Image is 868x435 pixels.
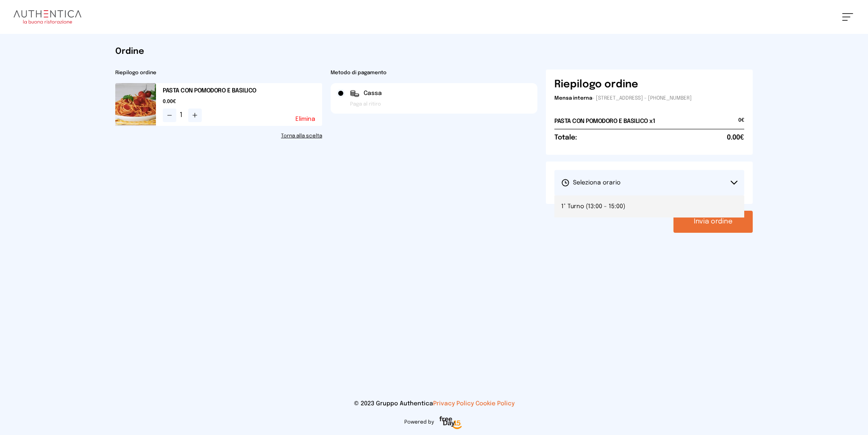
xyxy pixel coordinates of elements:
[673,211,753,233] button: Invia ordine
[433,401,474,407] a: Privacy Policy
[554,170,744,195] button: Seleziona orario
[561,202,625,211] span: 1° Turno (13:00 - 15:00)
[437,415,464,432] img: logo-freeday.3e08031.png
[476,401,515,407] a: Cookie Policy
[404,419,434,426] span: Powered by
[561,178,620,187] span: Seleziona orario
[14,399,854,408] p: © 2023 Gruppo Authentica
